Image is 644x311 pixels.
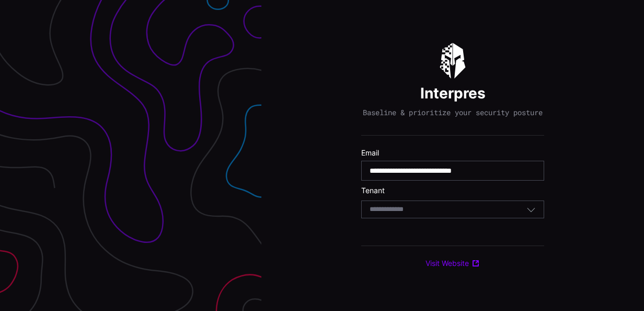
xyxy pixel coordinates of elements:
[361,186,544,195] label: Tenant
[420,84,486,103] h1: Interpres
[363,108,543,117] p: Baseline & prioritize your security posture
[526,205,536,214] button: Toggle options menu
[361,148,544,158] label: Email
[425,259,480,268] a: Visit Website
